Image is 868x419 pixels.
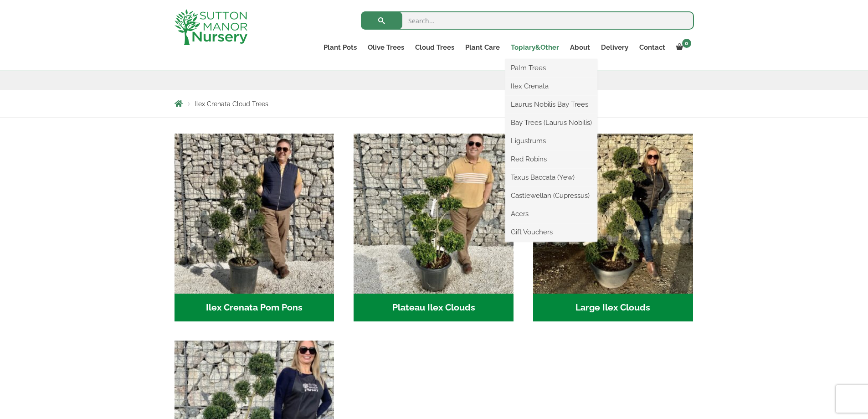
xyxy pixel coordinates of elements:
input: Search... [361,11,694,30]
span: 0 [682,39,691,48]
img: Ilex Crenata Pom Pons [175,134,334,294]
span: Ilex Crenata Cloud Trees [195,100,268,108]
a: Visit product category Plateau Ilex Clouds [354,134,514,321]
a: Laurus Nobilis Bay Trees [505,98,597,111]
img: Large Ilex Clouds [533,134,693,294]
a: Visit product category Large Ilex Clouds [533,134,693,321]
a: Gift Vouchers [505,225,597,239]
a: Taxus Baccata (Yew) [505,171,597,184]
a: Red Robins [505,152,597,166]
h2: Plateau Ilex Clouds [354,294,514,322]
a: Topiary&Other [505,41,565,54]
a: Castlewellan (Cupressus) [505,189,597,202]
a: Plant Care [460,41,505,54]
a: Bay Trees (Laurus Nobilis) [505,116,597,129]
a: Palm Trees [505,61,597,75]
a: Plant Pots [318,41,362,54]
a: Visit product category Ilex Crenata Pom Pons [175,134,334,321]
a: Contact [634,41,671,54]
a: Cloud Trees [410,41,460,54]
a: Olive Trees [362,41,410,54]
a: Ilex Crenata [505,79,597,93]
a: Delivery [596,41,634,54]
a: About [565,41,596,54]
a: 0 [671,41,694,54]
img: Plateau Ilex Clouds [354,134,514,294]
a: Acers [505,207,597,221]
img: logo [175,9,247,45]
h2: Ilex Crenata Pom Pons [175,294,334,322]
a: Ligustrums [505,134,597,148]
h2: Large Ilex Clouds [533,294,693,322]
nav: Breadcrumbs [175,100,694,107]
